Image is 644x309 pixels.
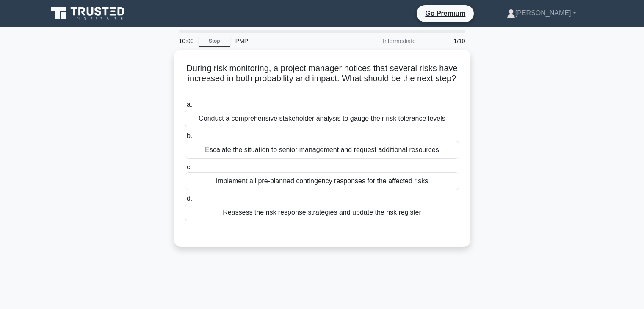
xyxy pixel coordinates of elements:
div: 1/10 [421,33,470,50]
h5: During risk monitoring, a project manager notices that several risks have increased in both proba... [184,63,460,94]
div: PMP [230,33,347,50]
span: d. [187,195,192,202]
span: b. [187,132,192,139]
a: [PERSON_NAME] [486,5,597,22]
div: Conduct a comprehensive stakeholder analysis to gauge their risk tolerance levels [185,110,459,127]
div: Reassess the risk response strategies and update the risk register [185,204,459,221]
a: Go Premium [420,8,470,19]
div: Escalate the situation to senior management and request additional resources [185,141,459,159]
div: Intermediate [347,33,421,50]
a: Stop [199,36,230,47]
span: a. [187,101,192,108]
div: 10:00 [174,33,199,50]
span: c. [187,163,192,171]
div: Implement all pre-planned contingency responses for the affected risks [185,172,459,190]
